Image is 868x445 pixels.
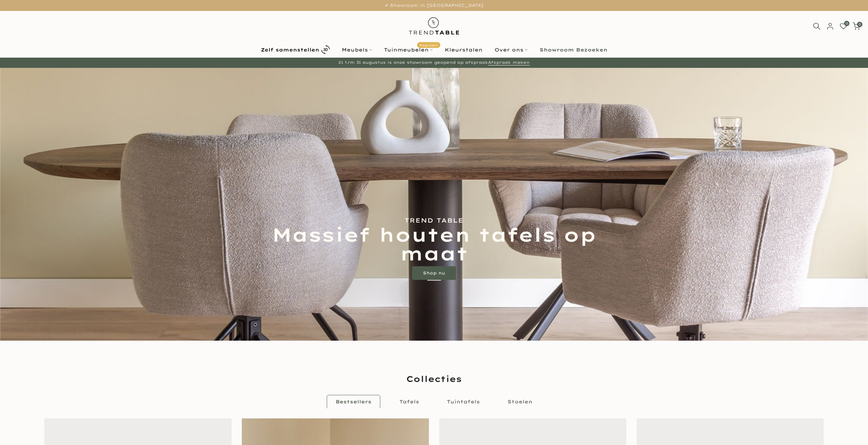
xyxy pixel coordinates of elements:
a: Zelf samenstellen [255,44,336,56]
span: 0 [857,22,862,27]
a: Kleurstalen [439,46,488,54]
a: Afspraak maken [488,60,530,65]
a: Tuintafels [438,395,489,409]
span: Bestsellers [336,399,371,405]
b: Zelf samenstellen [261,47,319,52]
a: 0 [853,23,860,30]
a: Tafels [391,395,428,409]
span: Stoelen [507,399,532,405]
a: Stoelen [499,395,541,409]
a: Bestsellers [327,395,380,409]
a: Shop nu [412,266,456,280]
a: Showroom Bezoeken [533,46,613,54]
p: ✔ Showroom in [GEOGRAPHIC_DATA] [9,2,859,9]
span: Collecties [406,373,462,385]
span: Populair [417,42,440,48]
a: 0 [840,23,847,30]
a: Meubels [336,46,378,54]
span: Tuintafels [447,399,480,405]
span: Tafels [399,399,419,405]
img: trend-table [404,11,464,41]
b: Showroom Bezoeken [540,47,607,52]
a: Over ons [488,46,533,54]
a: TuinmeubelenPopulair [378,46,439,54]
span: 0 [844,21,849,26]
